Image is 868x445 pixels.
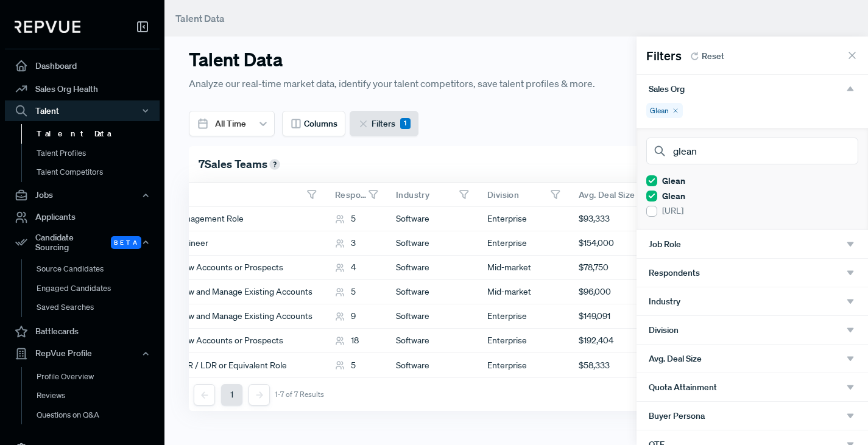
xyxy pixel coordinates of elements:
span: Respondents [649,268,700,278]
button: Quota Attainment [637,373,868,401]
button: Job Role [637,230,868,258]
div: [URL] [646,205,858,217]
button: Industry [637,287,868,315]
span: Sales Org [649,84,685,94]
span: Job Role [649,239,681,249]
input: Search sales orgs [646,138,858,164]
button: Buyer Persona [637,402,868,430]
span: Avg. Deal Size [649,354,702,363]
strong: Glean [662,189,685,202]
button: Respondents [637,259,868,287]
span: Industry [649,296,680,306]
span: Buyer Persona [649,411,705,421]
button: Avg. Deal Size [637,345,868,373]
span: Reset [702,50,724,63]
div: Glean [646,103,683,118]
span: Filters [646,46,682,65]
span: Quota Attainment [649,382,717,392]
button: Sales Org [637,75,868,103]
button: Division [637,316,868,344]
span: Division [649,325,679,335]
strong: Glean [662,174,685,187]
